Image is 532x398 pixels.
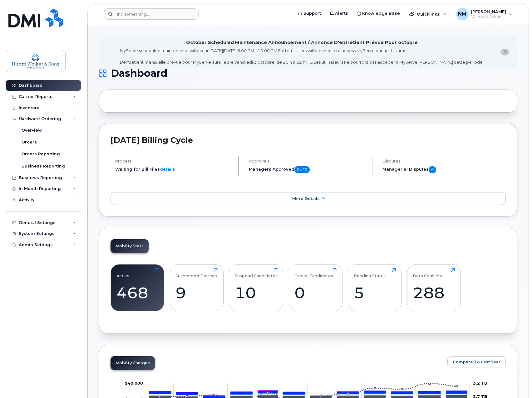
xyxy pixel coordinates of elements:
[125,381,143,386] g: $0
[354,284,396,302] div: 5
[473,381,487,386] tspan: 3.2 TB
[116,284,159,302] div: 468
[447,356,506,367] button: Compare To Last Year
[111,69,167,78] span: Dashboard
[111,135,506,145] h2: [DATE] Billing Cycle
[116,268,130,278] div: Active
[175,284,218,302] div: 9
[453,359,500,365] span: Compare To Last Year
[354,268,386,278] div: Pending Status
[175,268,218,308] a: Suspended Devices9
[235,284,278,302] div: 10
[115,159,233,163] h4: Process
[292,196,320,201] span: More Details
[413,268,455,308] a: Data Conflicts288
[500,49,509,56] button: close notification
[160,167,175,172] a: details
[294,268,337,308] a: Cancel Candidates0
[249,159,367,163] h4: Approvals
[125,381,143,386] tspan: $40,000
[382,166,506,173] h5: Managerial Disputes
[294,166,310,173] span: 0 of 0
[382,159,506,163] h4: Disputes
[120,48,484,65] div: MyServe scheduled maintenance will occur [DATE][DATE] 8:00 PM - 10:00 PM Eastern. Users will be u...
[186,39,418,46] div: October Scheduled Maintenance Announcement / Annonce D'entretient Prévue Pour octobre
[249,166,367,173] h5: Managers Approved
[116,268,159,308] a: Active468
[429,166,436,173] span: 0
[294,284,337,302] div: 0
[354,268,396,308] a: Pending Status5
[175,268,217,278] div: Suspended Devices
[115,166,233,172] li: Waiting for Bill Files
[294,268,333,278] div: Cancel Candidates
[235,268,278,308] a: Suspend Candidates10
[235,268,278,278] div: Suspend Candidates
[413,284,455,302] div: 288
[413,268,442,278] div: Data Conflicts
